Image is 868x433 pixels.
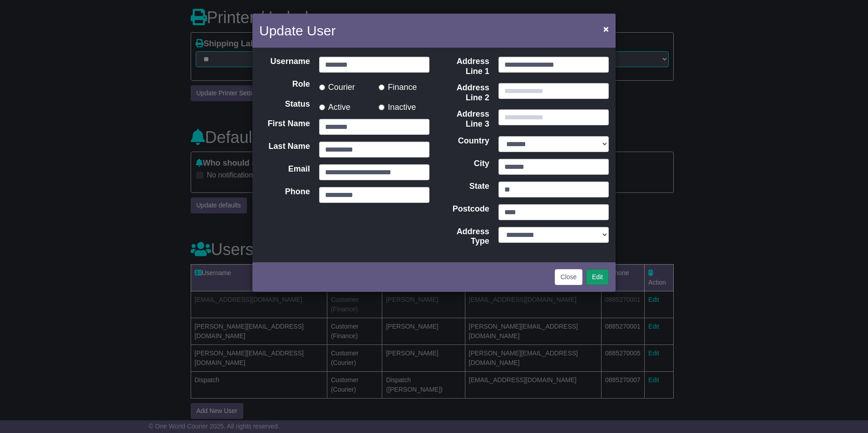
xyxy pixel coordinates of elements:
button: Close [555,269,583,285]
span: × [603,24,609,34]
label: Status [255,99,315,113]
button: Close [599,20,613,38]
label: Postcode [434,204,494,220]
label: Last Name [255,142,315,157]
label: Country [434,136,494,152]
label: First Name [255,119,315,135]
label: Courier [319,79,355,93]
label: Inactive [379,99,416,113]
label: Address Line 1 [434,57,494,76]
label: Phone [255,187,315,203]
h4: Update User [259,20,335,41]
label: Address Line 3 [434,109,494,129]
label: Username [255,57,315,73]
label: Email [255,164,315,180]
button: Edit [586,269,609,285]
label: Address Line 2 [434,83,494,103]
input: Active [319,104,325,110]
input: Inactive [379,104,385,110]
label: City [434,159,494,175]
label: Address Type [434,227,494,246]
input: Courier [319,84,325,90]
label: Active [319,99,350,113]
label: Role [255,79,315,93]
label: Finance [379,79,417,93]
input: Finance [379,84,385,90]
label: State [434,182,494,197]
